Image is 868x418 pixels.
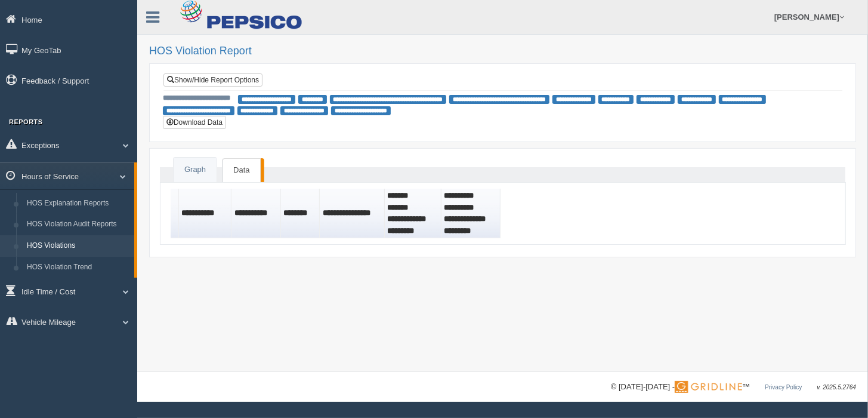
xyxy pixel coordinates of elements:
[21,235,134,257] a: HOS Violations
[163,116,226,129] button: Download Data
[21,214,134,235] a: HOS Violation Audit Reports
[163,73,262,87] a: Show/Hide Report Options
[149,45,856,57] h2: HOS Violation Report
[21,257,134,278] a: HOS Violation Trend
[765,384,802,391] a: Privacy Policy
[817,384,856,391] span: v. 2025.5.2764
[21,193,134,214] a: HOS Explanation Reports
[174,158,217,182] a: Graph
[223,158,260,182] a: Data
[611,381,856,394] div: © [DATE]-[DATE] - ™
[675,381,742,393] img: Gridline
